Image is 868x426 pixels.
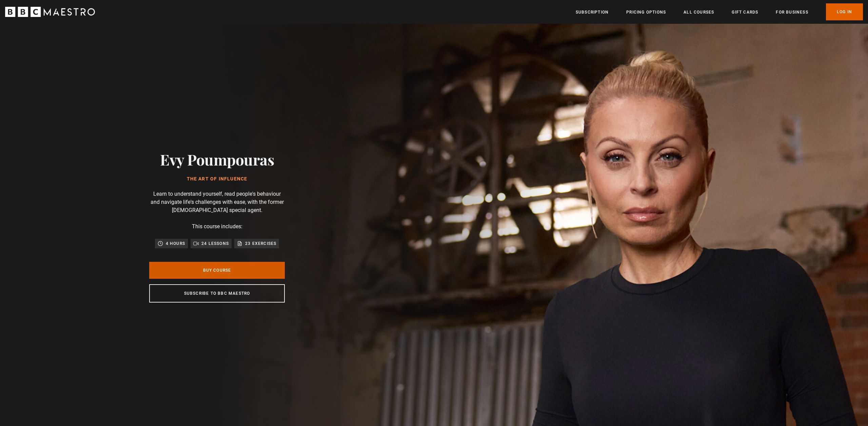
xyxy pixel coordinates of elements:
a: Gift Cards [732,9,758,16]
p: Learn to understand yourself, read people's behaviour and navigate life's challenges with ease, w... [149,190,285,214]
nav: Primary [576,3,863,20]
p: This course includes: [192,222,242,231]
a: All Courses [684,9,714,16]
svg: BBC Maestro [5,7,95,17]
a: Pricing Options [626,9,666,16]
a: For business [776,9,808,16]
p: 4 hours [166,240,185,247]
p: 24 lessons [201,240,229,247]
h2: Evy Poumpouras [160,151,274,168]
a: Subscription [576,9,609,16]
a: Subscribe to BBC Maestro [149,284,285,303]
p: 23 exercises [245,240,276,247]
h1: The Art of Influence [160,176,274,182]
a: Buy Course [149,262,285,279]
a: Log In [826,3,863,20]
